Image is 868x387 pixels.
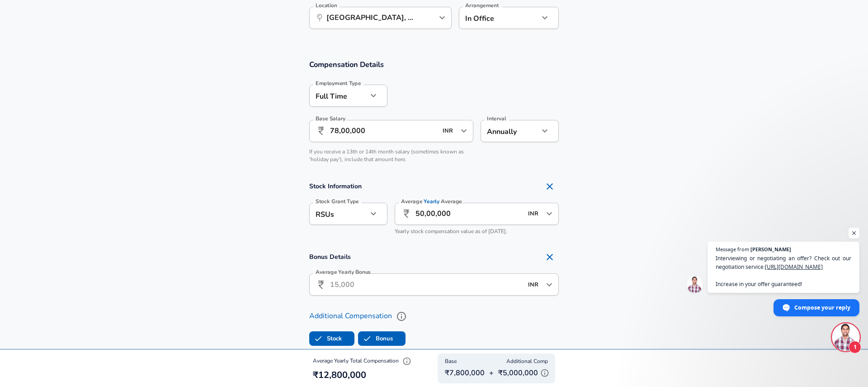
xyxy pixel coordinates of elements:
input: 100,000 [330,120,437,142]
span: Interviewing or negotiating an offer? Check out our negotiation service: Increase in your offer g... [716,254,851,288]
span: [PERSON_NAME] [750,247,791,252]
button: help [394,309,409,324]
input: 15,000 [330,273,523,296]
label: Stock [310,330,342,347]
span: Message from [716,247,749,252]
button: Remove Section [541,177,559,196]
span: Bonus [359,330,376,347]
input: USD [525,277,543,291]
label: Interval [487,116,506,121]
h3: Compensation Details [309,59,559,70]
label: Base Salary [316,116,345,121]
p: ₹5,000,000 [498,366,552,380]
label: Arrangement [465,3,499,8]
button: Open [543,207,556,220]
input: 40,000 [415,203,523,225]
label: Additional Compensation [309,309,559,324]
span: Yearly [424,197,440,205]
button: Open [543,278,556,291]
h4: Bonus Details [309,248,559,266]
input: USD [440,124,458,138]
button: Open [458,124,470,137]
button: Remove Section [541,248,559,266]
label: Average Yearly Bonus [316,269,371,275]
label: Bonus [359,330,393,347]
button: Open [436,11,448,24]
span: Compose your reply [794,300,850,315]
span: Yearly stock compensation value as of [DATE]. [395,228,507,235]
span: Stock [310,330,327,347]
div: Annually [481,120,539,142]
div: Full Time [309,85,368,107]
span: 1 [849,341,861,354]
label: Average Average [401,199,462,204]
label: Stock Grant Type [316,199,359,204]
label: Location [316,3,337,8]
div: RSUs [309,203,368,225]
p: If you receive a 13th or 14th month salary (sometimes known as 'holiday pay'), include that amoun... [309,148,473,163]
label: Employment Type [316,81,361,86]
span: Base [445,357,457,366]
div: Open chat [832,324,859,351]
h4: Stock Information [309,177,559,196]
button: BonusBonus [358,331,406,346]
button: Explain Total Compensation [400,354,414,368]
input: USD [525,207,543,221]
span: Average Yearly Total Compensation [313,357,414,364]
button: StockStock [309,331,354,346]
p: + [489,368,494,378]
div: In Office [459,7,525,29]
button: Explain Additional Compensation [538,366,552,380]
p: ₹7,800,000 [445,368,485,378]
span: Additional Comp [506,357,548,366]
